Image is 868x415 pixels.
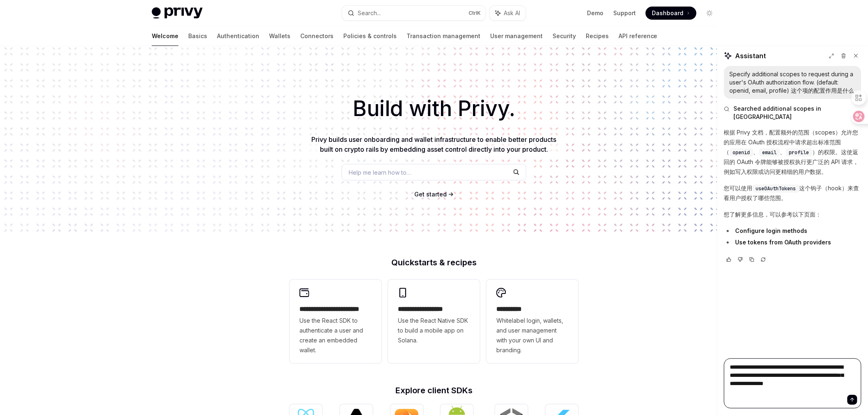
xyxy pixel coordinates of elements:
p: 想了解更多信息，可以参考以下页面： [724,210,861,219]
a: Security [553,26,576,46]
button: Toggle dark mode [703,7,716,20]
span: Ask AI [504,9,520,17]
a: Transaction management [407,26,480,46]
button: Search...CtrlK [342,6,486,21]
span: Use the React SDK to authenticate a user and create an embedded wallet. [299,316,372,355]
span: Ctrl K [468,10,481,16]
a: **** **** **** ***Use the React Native SDK to build a mobile app on Solana. [388,280,480,363]
button: Searched additional scopes in [GEOGRAPHIC_DATA] [724,105,861,121]
a: Connectors [300,26,333,46]
button: Ask AI [490,6,526,21]
span: Dashboard [652,9,684,17]
p: 您可以使用 这个钩子（hook）来查看用户授权了哪些范围。 [724,183,861,203]
img: light logo [152,7,203,19]
button: Send message [847,395,857,405]
span: Searched additional scopes in [GEOGRAPHIC_DATA] [734,105,861,121]
a: Policies & controls [343,26,397,46]
p: 根据 Privy 文档，配置额外的范围（scopes）允许您的应用在 OAuth 授权流程中请求超出标准范围（ 、 、 ）的权限。这使返回的 OAuth 令牌能够被授权执行更广泛的 API 请求... [724,128,861,177]
a: Authentication [217,26,259,46]
span: useOAuthTokens [756,185,796,192]
span: profile [789,149,809,156]
div: Search... [358,8,381,18]
a: Support [613,9,636,17]
strong: Configure login methods [736,227,808,234]
span: Privy builds user onboarding and wallet infrastructure to enable better products built on crypto ... [312,135,557,153]
a: **** *****Whitelabel login, wallets, and user management with your own UI and branding. [487,280,578,363]
a: Recipes [586,26,609,46]
a: Get started [415,190,447,198]
h2: Quickstarts & recipes [290,258,578,267]
span: Whitelabel login, wallets, and user management with your own UI and branding. [496,316,569,355]
span: Assistant [736,51,766,61]
span: Help me learn how to… [349,168,411,177]
a: Dashboard [646,7,697,20]
a: Wallets [269,26,290,46]
span: openid [733,149,750,156]
a: API reference [619,26,658,46]
a: Welcome [152,26,178,46]
span: email [763,149,777,156]
h1: Build with Privy. [13,93,855,125]
div: Specify additional scopes to request during a user's OAuth authorization flow. (default: openid, ... [730,70,856,95]
a: Basics [188,26,207,46]
strong: Use tokens from OAuth providers [736,239,831,246]
span: Get started [415,191,447,198]
a: User management [490,26,543,46]
h2: Explore client SDKs [290,386,578,394]
a: Demo [587,9,603,17]
span: Use the React Native SDK to build a mobile app on Solana. [398,316,470,345]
